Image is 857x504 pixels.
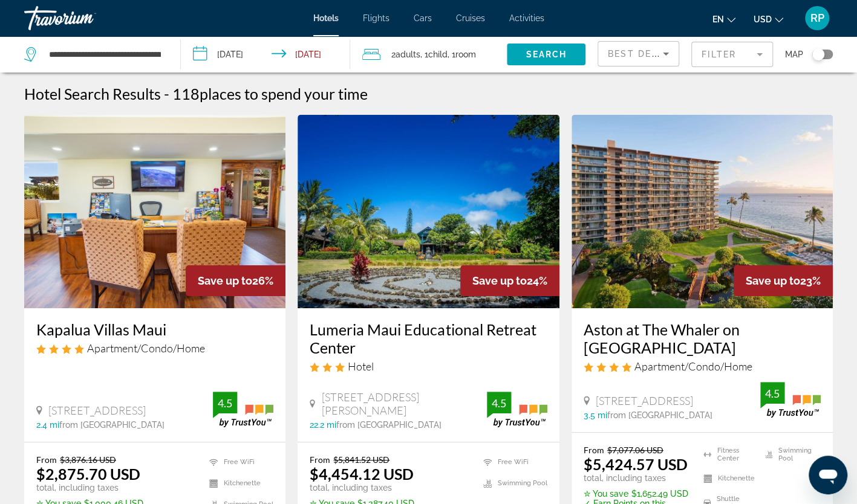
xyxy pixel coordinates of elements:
[336,420,442,430] span: from [GEOGRAPHIC_DATA]
[754,10,783,28] button: Change currency
[350,36,507,73] button: Travelers: 2 adults, 1 child
[608,49,671,59] span: Best Deals
[477,476,547,491] li: Swimming Pool
[754,15,772,24] span: USD
[596,394,693,407] span: [STREET_ADDRESS]
[420,46,448,63] span: , 1
[477,454,547,470] li: Free WiFi
[36,454,57,465] span: From
[760,386,784,401] div: 4.5
[801,5,833,31] button: User Menu
[391,46,420,63] span: 2
[803,49,833,60] button: Toggle map
[584,455,688,473] ins: $5,424.57 USD
[321,390,486,417] span: [STREET_ADDRESS][PERSON_NAME]
[460,265,559,296] div: 24%
[455,50,476,59] span: Room
[60,454,116,465] del: $3,876.16 USD
[310,454,330,465] span: From
[507,44,585,65] button: Search
[310,420,336,430] span: 22.2 mi
[607,410,712,420] span: from [GEOGRAPHIC_DATA]
[310,465,414,483] ins: $4,454.12 USD
[36,341,273,355] div: 4 star Apartment
[734,265,833,296] div: 23%
[203,454,273,470] li: Free WiFi
[759,445,821,463] li: Swimming Pool
[164,85,169,103] span: -
[186,265,285,296] div: 26%
[697,470,759,488] li: Kitchenette
[691,41,773,68] button: Filter
[584,473,688,483] p: total, including taxes
[87,341,205,355] span: Apartment/Condo/Home
[213,392,273,427] img: trustyou-badge.svg
[526,50,567,59] span: Search
[697,445,759,463] li: Fitness Center
[809,456,847,494] iframe: Button to launch messaging window
[396,50,420,59] span: Adults
[36,483,155,493] p: total, including taxes
[200,85,368,103] span: places to spend your time
[509,13,544,23] a: Activities
[607,445,663,455] del: $7,077.06 USD
[584,489,628,499] span: ✮ You save
[198,274,252,287] span: Save up to
[810,12,824,24] span: RP
[472,274,527,287] span: Save up to
[584,410,607,420] span: 3.5 mi
[487,396,511,410] div: 4.5
[608,47,669,61] mat-select: Sort by
[746,274,800,287] span: Save up to
[456,13,485,23] a: Cruises
[584,320,821,357] a: Aston at The Whaler on [GEOGRAPHIC_DATA]
[310,360,547,373] div: 3 star Hotel
[712,10,735,28] button: Change language
[572,115,833,308] img: Hotel image
[448,46,476,63] span: , 1
[213,396,237,410] div: 4.5
[333,454,389,465] del: $5,841.52 USD
[24,85,161,103] h1: Hotel Search Results
[310,483,429,493] p: total, including taxes
[785,46,803,63] span: Map
[298,115,559,308] img: Hotel image
[363,13,389,23] a: Flights
[181,36,350,73] button: Check-in date: Dec 22, 2025 Check-out date: Dec 30, 2025
[203,476,273,491] li: Kitchenette
[584,360,821,373] div: 4 star Apartment
[36,420,59,430] span: 2.4 mi
[24,115,285,308] img: Hotel image
[634,360,752,373] span: Apartment/Condo/Home
[172,85,368,103] h2: 118
[48,404,146,417] span: [STREET_ADDRESS]
[36,320,273,338] a: Kapalua Villas Maui
[414,13,432,23] a: Cars
[428,50,448,59] span: Child
[36,465,140,483] ins: $2,875.70 USD
[584,445,604,455] span: From
[310,320,547,357] a: Lumeria Maui Educational Retreat Center
[59,420,165,430] span: from [GEOGRAPHIC_DATA]
[712,15,724,24] span: en
[348,360,374,373] span: Hotel
[487,392,547,427] img: trustyou-badge.svg
[313,13,339,23] a: Hotels
[24,2,145,34] a: Travorium
[584,489,688,499] p: $1,652.49 USD
[760,382,821,418] img: trustyou-badge.svg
